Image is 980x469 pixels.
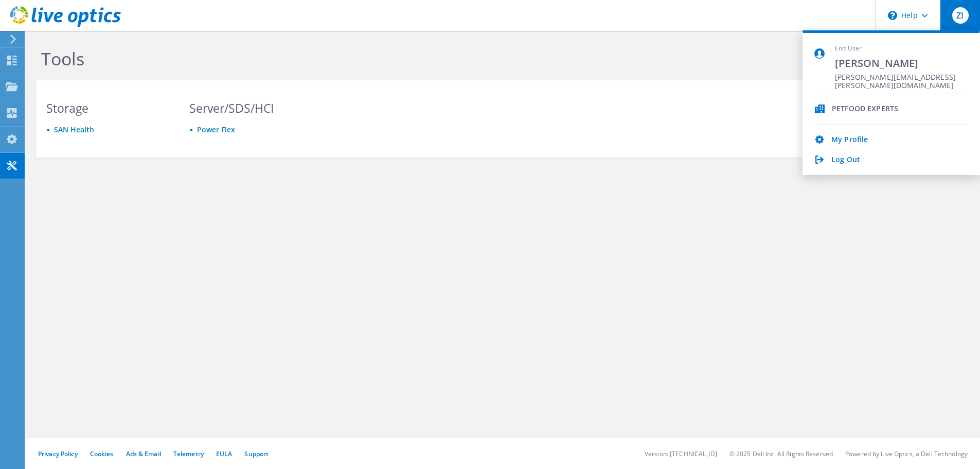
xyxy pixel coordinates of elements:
[126,449,161,458] a: Ads & Email
[831,155,860,165] a: Log Out
[952,7,969,24] span: ZI
[835,73,968,83] span: [PERSON_NAME][EMAIL_ADDRESS][PERSON_NAME][DOMAIN_NAME]
[888,11,897,20] svg: \n
[645,449,717,458] li: Version: [TECHNICAL_ID]
[216,449,232,458] a: EULA
[46,102,170,114] h3: Storage
[173,449,204,458] a: Telemetry
[244,449,269,458] a: Support
[835,44,968,53] span: End User
[832,105,898,114] div: PETFOOD EXPERTS
[38,449,78,458] a: Privacy Policy
[729,449,833,458] li: © 2025 Dell Inc. All Rights Reserved
[197,125,235,134] a: Power Flex
[90,449,114,458] a: Cookies
[831,135,868,145] a: My Profile
[189,102,313,114] h3: Server/SDS/HCI
[54,125,94,134] a: SAN Health
[41,48,736,70] h1: Tools
[845,449,968,458] li: Powered by Live Optics, a Dell Technology
[835,56,968,70] span: [PERSON_NAME]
